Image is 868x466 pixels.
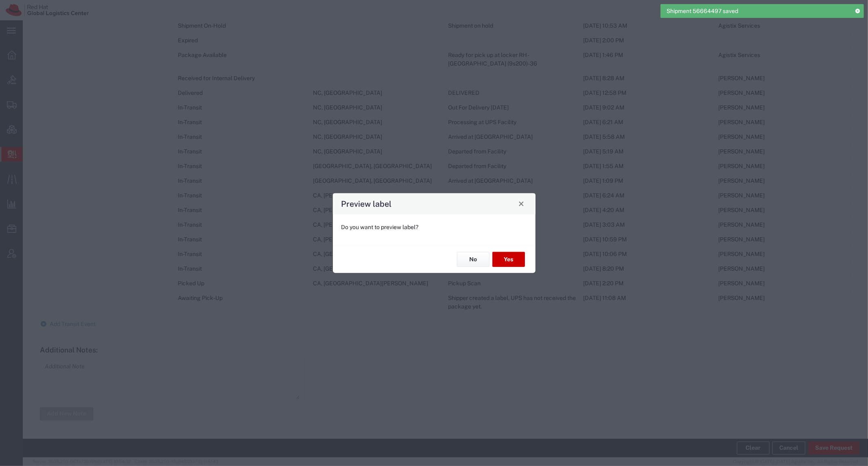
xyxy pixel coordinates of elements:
button: Close [516,198,527,209]
p: Do you want to preview label? [341,223,527,231]
button: Yes [492,252,525,267]
button: No [457,252,490,267]
h4: Preview label [341,198,391,210]
span: Shipment 56664497 saved [667,7,738,15]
